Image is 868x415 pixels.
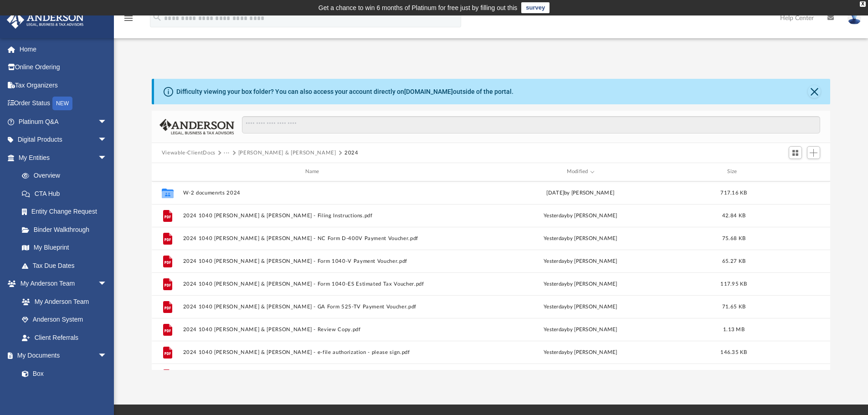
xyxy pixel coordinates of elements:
div: NEW [52,97,72,110]
span: 75.68 KB [722,236,745,241]
a: Digital Productsarrow_drop_down [6,131,121,149]
a: menu [123,17,134,24]
div: grid [152,181,831,370]
div: Name [182,168,445,176]
button: 2024 1040 [PERSON_NAME] & [PERSON_NAME] - Form 1040-ES Estimated Tax Voucher.pdf [183,281,445,287]
a: My Anderson Teamarrow_drop_down [6,275,116,293]
a: Tax Due Dates [13,256,121,275]
i: search [152,12,162,22]
a: Meeting Minutes [13,383,116,401]
button: Add [807,146,821,159]
a: survey [521,2,550,13]
span: 42.84 KB [722,213,745,218]
div: by [PERSON_NAME] [449,302,712,311]
button: W-2 documenrts 2024 [183,190,445,196]
a: My Anderson Team [13,292,112,311]
button: 2024 1040 [PERSON_NAME] & [PERSON_NAME] - GA Form 525-TV Payment Voucher.pdf [183,304,445,310]
div: Modified [449,168,711,176]
a: Box [13,364,112,383]
a: Tax Organizers [6,76,121,94]
span: 65.27 KB [722,258,745,263]
button: 2024 1040 [PERSON_NAME] & [PERSON_NAME] - Review Copy.pdf [183,327,445,333]
span: yesterday [544,236,567,241]
button: [PERSON_NAME] & [PERSON_NAME] [238,149,336,157]
span: yesterday [544,258,567,263]
span: 717.16 KB [720,190,747,195]
div: by [PERSON_NAME] [449,280,712,288]
span: yesterday [544,213,567,218]
a: Platinum Q&Aarrow_drop_down [6,113,121,131]
span: yesterday [544,304,567,309]
button: 2024 [344,149,359,157]
div: [DATE] by [PERSON_NAME] [449,189,712,197]
a: Entity Change Request [13,203,121,221]
a: Home [6,40,121,58]
a: Anderson System [13,311,116,329]
span: yesterday [544,327,567,332]
a: Overview [13,167,121,185]
i: menu [123,13,134,24]
div: Get a chance to win 6 months of Platinum for free just by filling out this [318,2,518,13]
a: Binder Walkthrough [13,220,121,239]
span: 71.65 KB [722,304,745,309]
div: Difficulty viewing your box folder? You can also access your account directly on outside of the p... [176,87,514,97]
button: Close [808,85,821,98]
span: yesterday [544,349,567,354]
div: by [PERSON_NAME] [449,257,712,265]
div: by [PERSON_NAME] [449,348,712,356]
div: id [756,168,820,176]
a: Order StatusNEW [6,94,121,113]
div: id [156,168,179,176]
span: arrow_drop_down [98,113,116,131]
a: My Documentsarrow_drop_down [6,347,116,365]
span: 1.13 MB [723,327,745,332]
a: My Entitiesarrow_drop_down [6,149,121,167]
div: by [PERSON_NAME] [449,211,712,220]
span: yesterday [544,281,567,286]
div: Size [715,168,752,176]
img: Anderson Advisors Platinum Portal [4,11,87,29]
span: 117.95 KB [720,281,747,286]
span: arrow_drop_down [98,275,116,293]
a: CTA Hub [13,184,121,203]
input: Search files and folders [242,116,820,133]
span: arrow_drop_down [98,347,116,365]
div: close [860,1,866,7]
div: by [PERSON_NAME] [449,325,712,333]
button: 2024 1040 [PERSON_NAME] & [PERSON_NAME] - Form 1040-V Payment Voucher.pdf [183,258,445,264]
img: User Pic [847,11,861,25]
button: 2024 1040 [PERSON_NAME] & [PERSON_NAME] - NC Form D-400V Payment Voucher.pdf [183,236,445,241]
button: 2024 1040 [PERSON_NAME] & [PERSON_NAME] - e-file authorization - please sign.pdf [183,349,445,355]
a: My Blueprint [13,239,116,257]
div: by [PERSON_NAME] [449,234,712,242]
button: Switch to Grid View [789,146,802,159]
span: arrow_drop_down [98,131,116,149]
button: ··· [224,149,230,157]
button: 2024 1040 [PERSON_NAME] & [PERSON_NAME] - Filing Instructions.pdf [183,213,445,219]
a: [DOMAIN_NAME] [404,88,453,95]
a: Online Ordering [6,58,121,77]
a: Client Referrals [13,328,116,347]
span: arrow_drop_down [98,149,116,167]
button: Viewable-ClientDocs [162,149,216,157]
span: 146.35 KB [720,349,747,354]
